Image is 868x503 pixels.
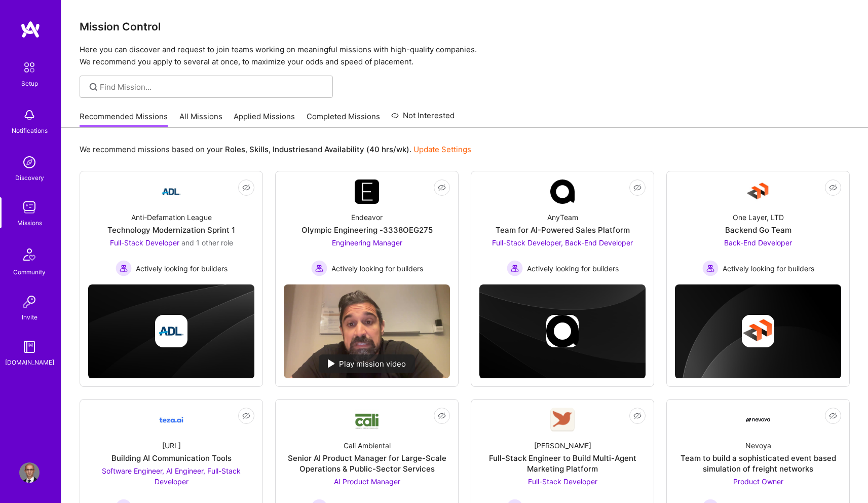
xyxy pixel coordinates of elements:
img: Company logo [546,315,579,347]
a: Not Interested [391,110,455,128]
b: Industries [273,145,309,154]
div: Technology Modernization Sprint 1 [107,225,235,235]
img: bell [19,105,40,125]
div: Team to build a sophisticated event based simulation of freight networks [675,453,841,474]
div: One Layer, LTD [733,212,784,223]
img: guide book [19,337,40,357]
div: Nevoya [745,440,771,451]
h3: Mission Control [80,20,850,33]
p: We recommend missions based on your , , and . [80,144,471,155]
div: Senior AI Product Manager for Large-Scale Operations & Public-Sector Services [284,453,450,474]
b: Skills [249,145,269,154]
img: Company logo [742,315,774,347]
b: Roles [225,145,245,154]
span: Actively looking for builders [136,263,228,274]
img: discovery [19,152,40,172]
i: icon EyeClosed [242,184,250,192]
a: Update Settings [413,145,471,154]
div: Community [13,267,46,277]
div: [PERSON_NAME] [534,440,591,451]
div: Backend Go Team [725,225,791,235]
div: Notifications [12,125,48,136]
span: Actively looking for builders [331,263,423,274]
i: icon EyeClosed [438,184,446,192]
div: Olympic Engineering -3338OEG275 [301,225,433,235]
img: Company Logo [355,179,379,204]
a: Recommended Missions [80,111,168,128]
i: icon EyeClosed [438,412,446,420]
img: Actively looking for builders [507,260,523,276]
img: cover [88,284,254,378]
a: Company LogoOne Layer, LTDBackend Go TeamBack-End Developer Actively looking for buildersActively... [675,179,841,276]
p: Here you can discover and request to join teams working on meaningful missions with high-quality ... [80,44,850,68]
i: icon EyeClosed [633,184,641,192]
span: AI Product Manager [334,477,400,486]
img: Actively looking for builders [116,260,132,276]
span: and 1 other role [181,238,233,247]
span: Actively looking for builders [527,263,619,274]
img: Company Logo [355,409,379,430]
img: play [328,360,335,368]
img: Community [17,242,42,267]
img: cover [675,284,841,379]
img: Company Logo [746,418,770,422]
div: Invite [22,312,37,322]
span: Full-Stack Developer [528,477,597,486]
div: Anti-Defamation League [131,212,212,223]
span: Product Owner [733,477,783,486]
img: Company Logo [550,179,575,204]
i: icon EyeClosed [829,184,837,192]
i: icon SearchGrey [88,81,99,93]
img: Company Logo [159,408,183,432]
div: [URL] [162,440,181,451]
span: Engineering Manager [332,238,402,247]
a: All Missions [179,111,222,128]
div: [DOMAIN_NAME] [5,357,54,368]
div: Setup [21,78,38,89]
a: Company LogoEndeavorOlympic Engineering -3338OEG275Engineering Manager Actively looking for build... [284,179,450,276]
div: Cali Ambiental [344,440,391,451]
span: Software Engineer, AI Engineer, Full-Stack Developer [102,466,241,486]
div: Missions [17,218,42,228]
i: icon EyeClosed [829,412,837,420]
div: Play mission video [319,354,415,373]
div: Team for AI-Powered Sales Platform [496,225,630,235]
img: User Avatar [19,462,40,483]
img: teamwork [19,197,40,218]
a: Completed Missions [307,111,380,128]
div: Full-Stack Engineer to Build Multi-Agent Marketing Platform [479,453,646,474]
img: Company Logo [550,408,575,432]
div: Endeavor [351,212,383,223]
a: User Avatar [17,462,42,483]
img: Company Logo [746,179,770,204]
span: Actively looking for builders [723,263,814,274]
i: icon EyeClosed [633,412,641,420]
span: Back-End Developer [724,238,792,247]
img: No Mission [284,284,450,378]
i: icon EyeClosed [242,412,250,420]
img: cover [479,284,646,378]
div: AnyTeam [547,212,578,223]
img: Actively looking for builders [702,260,719,276]
img: setup [19,57,40,78]
img: Invite [19,292,40,312]
img: logo [20,20,41,39]
input: Find Mission... [100,82,325,92]
span: Full-Stack Developer, Back-End Developer [492,238,633,247]
a: Applied Missions [234,111,295,128]
a: Company LogoAnti-Defamation LeagueTechnology Modernization Sprint 1Full-Stack Developer and 1 oth... [88,179,254,276]
div: Building AI Communication Tools [111,453,232,463]
img: Company logo [155,315,187,347]
img: Company Logo [159,179,183,204]
a: Company LogoAnyTeamTeam for AI-Powered Sales PlatformFull-Stack Developer, Back-End Developer Act... [479,179,646,276]
img: Actively looking for builders [311,260,327,276]
div: Discovery [15,172,44,183]
b: Availability (40 hrs/wk) [324,145,409,154]
span: Full-Stack Developer [110,238,179,247]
